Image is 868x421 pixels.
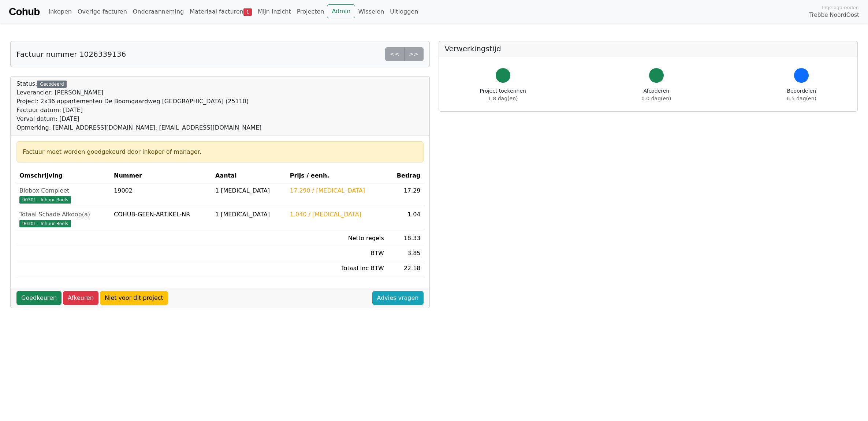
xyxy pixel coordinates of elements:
th: Bedrag [387,168,424,183]
a: Projecten [294,4,327,19]
th: Prijs / eenh. [287,168,387,183]
a: Overige facturen [75,4,130,19]
div: Leverancier: [PERSON_NAME] [16,88,261,97]
div: Gecodeerd [37,81,67,88]
a: Onderaanneming [130,4,187,19]
div: Afcoderen [641,87,671,103]
a: Wisselen [355,4,387,19]
div: Project toekennen [480,87,526,103]
td: 3.85 [387,246,424,261]
th: Nummer [111,168,212,183]
span: 1.8 dag(en) [488,96,518,101]
a: Goedkeuren [16,291,62,305]
div: Totaal Schade Afkoop(a) [19,210,108,219]
a: Niet voor dit project [100,291,168,305]
td: 22.18 [387,261,424,276]
td: 17.29 [387,183,424,207]
td: 19002 [111,183,212,207]
div: Status: [16,79,261,132]
div: 1.040 / [MEDICAL_DATA] [290,210,384,219]
td: 1.04 [387,207,424,231]
a: Totaal Schade Afkoop(a)90301 - Inhuur Boels [19,210,108,228]
th: Omschrijving [16,168,111,183]
td: Totaal inc BTW [287,261,387,276]
div: 1 [MEDICAL_DATA] [215,210,284,219]
div: Factuur moet worden goedgekeurd door inkoper of manager. [23,148,417,156]
a: Uitloggen [387,4,421,19]
div: 17.290 / [MEDICAL_DATA] [290,186,384,195]
span: Ingelogd onder: [822,4,859,11]
span: 90301 - Inhuur Boels [19,196,71,204]
span: 6.5 dag(en) [787,96,816,101]
span: 90301 - Inhuur Boels [19,220,71,227]
a: Mijn inzicht [255,4,294,19]
div: 1 [MEDICAL_DATA] [215,186,284,195]
a: Inkopen [45,4,74,19]
td: COHUB-GEEN-ARTIKEL-NR [111,207,212,231]
a: Afkeuren [63,291,98,305]
td: BTW [287,246,387,261]
a: Materiaal facturen1 [187,4,255,19]
div: Project: 2x36 appartementen De Boomgaardweg [GEOGRAPHIC_DATA] (25110) [16,97,261,106]
th: Aantal [212,168,287,183]
span: 0.0 dag(en) [641,96,671,101]
div: Factuur datum: [DATE] [16,106,261,115]
td: Netto regels [287,231,387,246]
a: Cohub [9,3,40,21]
div: Biobox Compleet [19,186,108,195]
div: Opmerking: [EMAIL_ADDRESS][DOMAIN_NAME]; [EMAIL_ADDRESS][DOMAIN_NAME] [16,123,261,132]
h5: Factuur nummer 1026339136 [16,50,126,59]
span: Trebbe NoordOost [809,11,859,19]
div: Verval datum: [DATE] [16,115,261,123]
a: Biobox Compleet90301 - Inhuur Boels [19,186,108,204]
a: Advies vragen [372,291,424,305]
h5: Verwerkingstijd [445,44,852,53]
a: Admin [327,4,355,18]
td: 18.33 [387,231,424,246]
div: Beoordelen [787,87,816,103]
span: 1 [243,8,252,16]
